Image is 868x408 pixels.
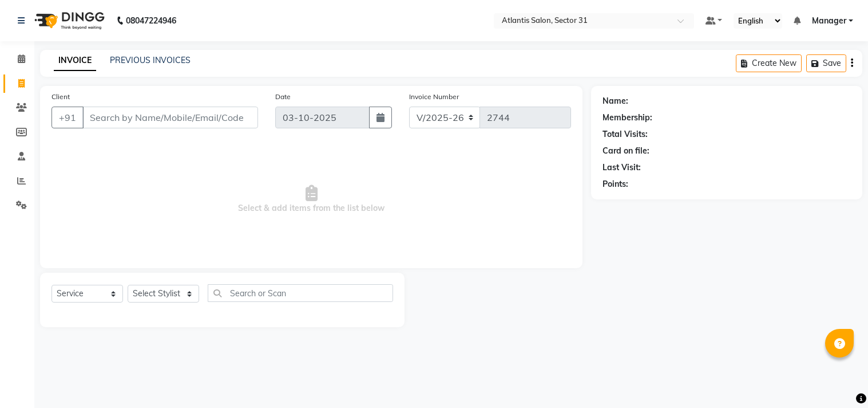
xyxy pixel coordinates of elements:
[603,128,648,140] div: Total Visits:
[54,50,96,71] a: INVOICE
[126,5,176,37] b: 08047224946
[806,54,846,72] button: Save
[603,95,628,107] div: Name:
[51,142,571,257] span: Select & add items from the list below
[275,92,291,102] label: Date
[409,92,459,102] label: Invoice Number
[82,107,258,128] input: Search by Name/Mobile/Email/Code
[603,112,652,124] div: Membership:
[820,362,857,397] iframe: chat widget
[51,107,84,128] button: +91
[51,92,70,102] label: Client
[603,162,641,174] div: Last Visit:
[29,5,108,37] img: logo
[208,284,393,302] input: Search or Scan
[603,145,649,157] div: Card on file:
[603,178,628,190] div: Points:
[736,54,802,72] button: Create New
[812,15,846,27] span: Manager
[110,55,191,65] a: PREVIOUS INVOICES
